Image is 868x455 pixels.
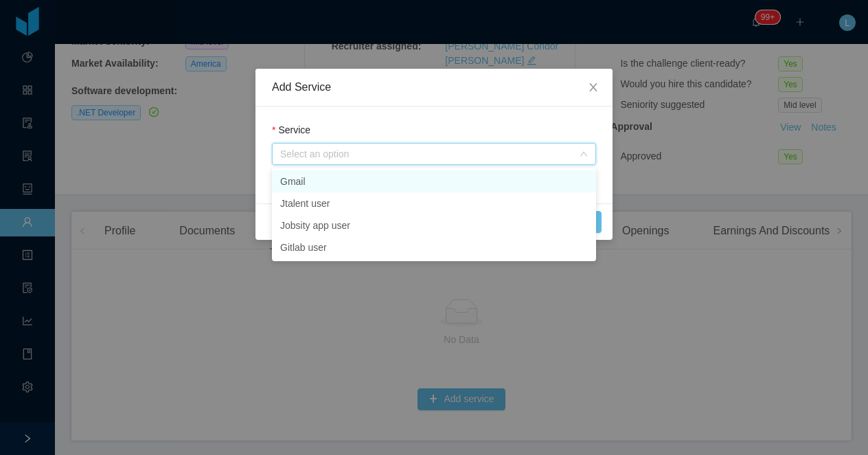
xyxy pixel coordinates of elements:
[272,80,596,95] div: Add Service
[574,69,613,107] button: Close
[272,214,596,236] li: Jobsity app user
[580,150,588,159] i: icon: down
[588,82,599,93] i: icon: close
[272,170,596,192] li: Gmail
[280,147,573,161] div: Select an option
[272,192,596,214] li: Jtalent user
[272,236,596,258] li: Gitlab user
[272,124,310,135] label: Service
